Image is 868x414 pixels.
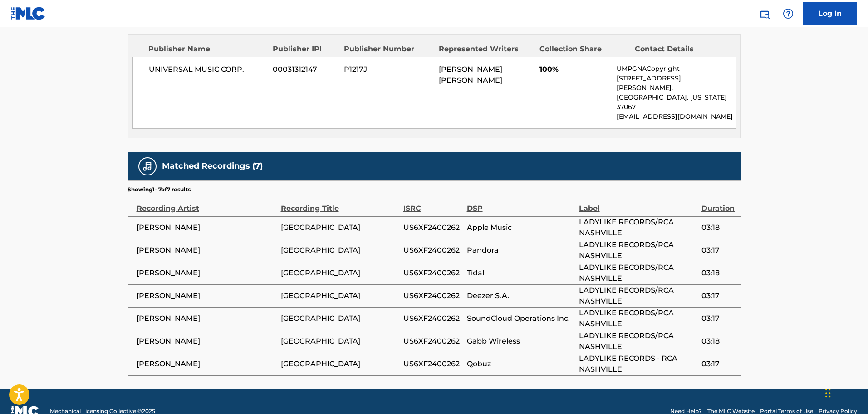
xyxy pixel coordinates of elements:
[617,74,735,93] p: [STREET_ADDRESS][PERSON_NAME],
[273,64,337,75] span: 00031312147
[439,44,533,55] div: Represented Writers
[701,290,736,301] span: 03:17
[579,239,697,261] span: LADYLIKE RECORDS/RCA NASHVILLE
[635,44,723,55] div: Contact Details
[783,8,794,19] img: help
[281,290,399,301] span: [GEOGRAPHIC_DATA]
[617,64,735,74] p: UMPGNACopyright
[701,245,736,256] span: 03:17
[137,290,276,301] span: [PERSON_NAME]
[403,313,462,324] span: US6XF2400262
[148,44,266,55] div: Publisher Name
[701,194,736,214] div: Duration
[281,222,399,233] span: [GEOGRAPHIC_DATA]
[701,336,736,347] span: 03:18
[162,161,263,171] h5: Matched Recordings (7)
[467,313,574,324] span: SoundCloud Operations Inc.
[128,185,191,194] p: Showing 1 - 7 of 7 results
[149,64,266,75] span: UNIVERSAL MUSIC CORP.
[281,194,399,214] div: Recording Title
[701,313,736,324] span: 03:17
[137,245,276,256] span: [PERSON_NAME]
[273,44,337,55] div: Publisher IPI
[579,353,697,375] span: LADYLIKE RECORDS - RCA NASHVILLE
[281,336,399,347] span: [GEOGRAPHIC_DATA]
[803,2,857,25] a: Log In
[137,336,276,347] span: [PERSON_NAME]
[755,5,774,23] a: Public Search
[579,217,697,239] span: LADYLIKE RECORDS/RCA NASHVILLE
[137,268,276,279] span: [PERSON_NAME]
[539,64,610,75] span: 100%
[142,161,153,172] img: Matched Recordings
[403,268,462,279] span: US6XF2400262
[344,44,432,55] div: Publisher Number
[779,5,797,23] div: Help
[281,313,399,324] span: [GEOGRAPHIC_DATA]
[701,222,736,233] span: 03:18
[579,194,697,214] div: Label
[467,359,574,369] span: Qobuz
[403,245,462,256] span: US6XF2400262
[467,194,574,214] div: DSP
[617,93,735,112] p: [GEOGRAPHIC_DATA], [US_STATE] 37067
[11,7,46,20] img: MLC Logo
[467,245,574,256] span: Pandora
[701,268,736,279] span: 03:18
[439,65,502,85] span: [PERSON_NAME] [PERSON_NAME]
[825,379,831,407] div: Drag
[467,336,574,347] span: Gabb Wireless
[579,330,697,352] span: LADYLIKE RECORDS/RCA NASHVILLE
[403,290,462,301] span: US6XF2400262
[759,8,770,19] img: search
[137,194,276,214] div: Recording Artist
[281,245,399,256] span: [GEOGRAPHIC_DATA]
[403,359,462,369] span: US6XF2400262
[539,44,628,55] div: Collection Share
[467,268,574,279] span: Tidal
[344,64,432,75] span: P1217J
[701,359,736,369] span: 03:17
[579,285,697,307] span: LADYLIKE RECORDS/RCA NASHVILLE
[137,313,276,324] span: [PERSON_NAME]
[137,359,276,369] span: [PERSON_NAME]
[403,336,462,347] span: US6XF2400262
[823,370,868,414] iframe: Chat Widget
[281,359,399,369] span: [GEOGRAPHIC_DATA]
[467,222,574,233] span: Apple Music
[617,112,735,121] p: [EMAIL_ADDRESS][DOMAIN_NAME]
[467,290,574,301] span: Deezer S.A.
[579,262,697,284] span: LADYLIKE RECORDS/RCA NASHVILLE
[403,222,462,233] span: US6XF2400262
[137,222,276,233] span: [PERSON_NAME]
[579,308,697,329] span: LADYLIKE RECORDS/RCA NASHVILLE
[403,194,462,214] div: ISRC
[281,268,399,279] span: [GEOGRAPHIC_DATA]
